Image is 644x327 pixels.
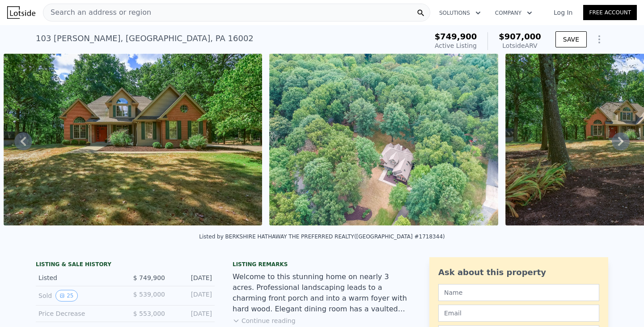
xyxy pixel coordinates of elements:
img: Lotside [7,6,35,19]
img: Sale: 167592262 Parcel: 87564511 [269,54,498,225]
div: Listed by BERKSHIRE HATHAWAY THE PREFERRED REALTY ([GEOGRAPHIC_DATA] #1718344) [199,234,445,240]
div: [DATE] [172,273,212,282]
div: Lotside ARV [499,41,541,50]
button: Show Options [590,30,608,48]
span: Active Listing [435,42,477,49]
div: [DATE] [172,309,212,318]
span: $ 539,000 [133,291,165,298]
div: Welcome to this stunning home on nearly 3 acres. Professional landscaping leads to a charming fro... [233,272,411,314]
span: Search an address or region [43,7,151,18]
span: $ 553,000 [133,310,165,317]
button: View historical data [55,290,77,302]
div: 103 [PERSON_NAME] , [GEOGRAPHIC_DATA] , PA 16002 [36,32,254,45]
div: Listed [38,273,118,282]
a: Log In [543,8,583,17]
div: Ask about this property [438,266,599,279]
input: Name [438,284,599,301]
img: Sale: 167592262 Parcel: 87564511 [4,54,262,225]
div: Listing remarks [233,261,411,268]
span: $749,900 [435,32,477,41]
button: Continue reading [233,316,296,325]
button: SAVE [555,31,587,47]
button: Solutions [432,5,488,21]
span: $907,000 [499,32,541,41]
button: Company [488,5,539,21]
span: $ 749,900 [133,274,165,281]
a: Free Account [583,5,637,20]
input: Email [438,305,599,322]
div: [DATE] [172,290,212,302]
div: Price Decrease [38,309,118,318]
div: LISTING & SALE HISTORY [36,261,215,270]
div: Sold [38,290,118,302]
